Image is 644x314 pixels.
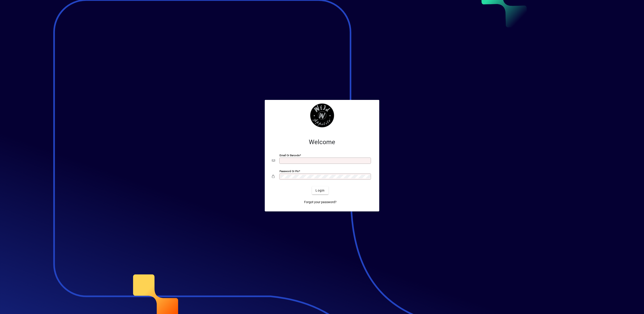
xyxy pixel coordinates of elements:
a: Forgot your password? [302,198,338,206]
button: Login [312,186,328,194]
span: Login [316,188,325,193]
mat-label: Password or Pin [280,170,299,173]
mat-label: Email or Barcode [280,154,300,157]
span: Forgot your password? [304,200,337,204]
h2: Welcome [272,138,372,146]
